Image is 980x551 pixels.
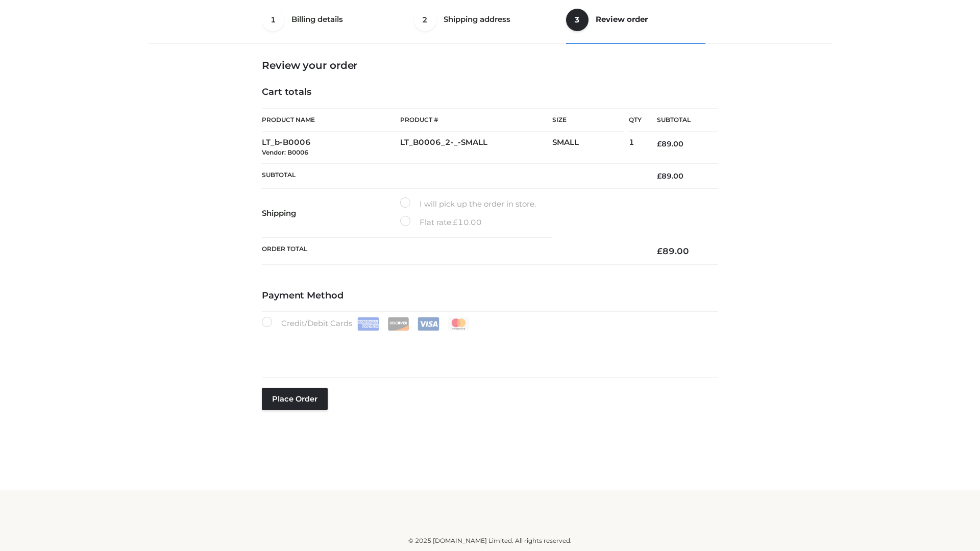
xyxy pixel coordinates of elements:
th: Product # [400,108,552,132]
h4: Payment Method [262,290,718,302]
img: Amex [357,317,379,331]
bdi: 89.00 [657,139,683,148]
label: Credit/Debit Cards [262,317,471,331]
td: 1 [629,132,642,164]
th: Qty [629,108,642,132]
h3: Review your order [262,59,718,71]
bdi: 89.00 [657,246,689,256]
span: £ [657,171,661,181]
span: £ [453,217,458,227]
td: SMALL [552,132,629,164]
th: Shipping [262,189,400,238]
img: Visa [418,317,439,331]
div: © 2025 [DOMAIN_NAME] Limited. All rights reserved. [152,536,828,546]
label: Flat rate: [400,216,482,229]
td: LT_b-B0006 [262,132,400,164]
th: Product Name [262,108,400,132]
th: Subtotal [642,109,718,132]
th: Subtotal [262,163,642,188]
th: Order Total [262,238,642,265]
bdi: 89.00 [657,171,683,181]
h4: Cart totals [262,87,718,98]
span: £ [657,139,661,148]
bdi: 10.00 [453,217,482,227]
small: Vendor: B0006 [262,148,308,156]
td: LT_B0006_2-_-SMALL [400,132,552,164]
img: Discover [387,317,409,331]
button: Place order [262,388,328,410]
label: I will pick up the order in store. [400,197,536,211]
img: Mastercard [448,317,470,331]
span: £ [657,246,663,256]
iframe: Secure payment input frame [260,329,716,366]
th: Size [552,109,624,132]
